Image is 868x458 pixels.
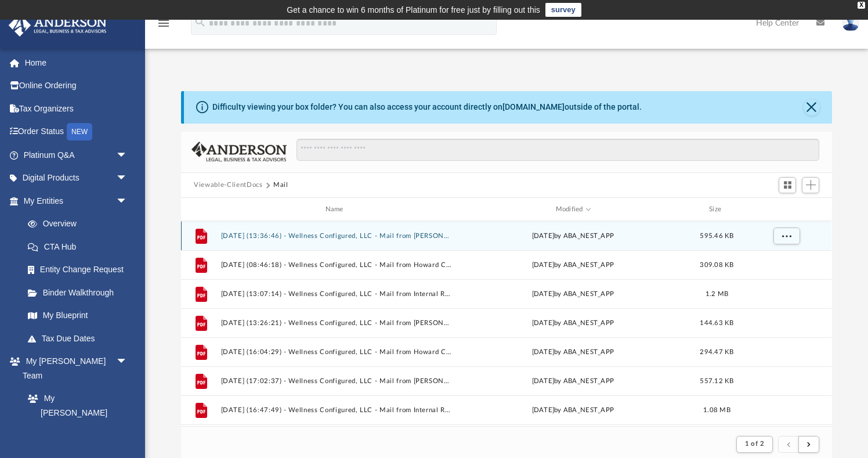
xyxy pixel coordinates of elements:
a: survey [545,3,581,17]
a: Digital Productsarrow_drop_down [8,167,145,190]
div: Size [694,204,740,215]
button: 1 of 2 [736,436,773,452]
div: close [858,2,865,9]
div: Name [220,204,452,215]
i: search [194,16,207,28]
div: Get a chance to win 6 months of Platinum for free just by filling out this [287,3,540,17]
a: Entity Change Request [16,258,145,282]
div: [DATE] by ABA_NEST_APP [457,231,689,241]
div: [DATE] by ABA_NEST_APP [457,405,689,416]
button: [DATE] (16:47:49) - Wellness Configured, LLC - Mail from Internal Revenue Service.pdf [221,406,453,414]
button: [DATE] (08:46:18) - Wellness Configured, LLC - Mail from Howard County Chamber of Commerce.pdf [221,261,453,269]
a: Tax Due Dates [16,327,145,350]
button: Switch to Grid View [779,177,796,193]
span: 1.08 MB [703,407,730,413]
div: NEW [67,123,92,140]
a: CTA Hub [16,235,145,258]
a: Tax Organizers [8,97,145,120]
a: Home [8,51,145,74]
span: 309.08 KB [700,262,734,268]
a: Online Ordering [8,74,145,98]
button: [DATE] (16:04:29) - Wellness Configured, LLC - Mail from Howard County Chamber of Commerce.pdf [221,348,453,356]
div: id [186,204,215,215]
button: Mail [273,180,288,190]
a: [DOMAIN_NAME] [502,102,565,111]
button: [DATE] (13:36:46) - Wellness Configured, LLC - Mail from [PERSON_NAME].pdf [221,232,453,240]
span: 1.2 MB [706,291,729,297]
button: Viewable-ClientDocs [194,180,262,190]
div: Modified [457,204,689,215]
a: My Blueprint [16,304,139,327]
button: More options [773,228,800,245]
div: id [746,204,827,215]
a: My [PERSON_NAME] Team [16,387,133,439]
a: My [PERSON_NAME] Teamarrow_drop_down [8,350,139,387]
span: 595.46 KB [700,233,734,239]
span: arrow_drop_down [116,143,139,167]
span: arrow_drop_down [116,167,139,190]
a: My Entitiesarrow_drop_down [8,189,145,212]
div: [DATE] by ABA_NEST_APP [457,376,689,387]
button: Close [804,99,820,116]
button: [DATE] (13:26:21) - Wellness Configured, LLC - Mail from [PERSON_NAME].pdf [221,319,453,327]
div: [DATE] by ABA_NEST_APP [457,347,689,358]
a: Platinum Q&Aarrow_drop_down [8,143,145,167]
input: Search files and folders [296,139,819,161]
span: 144.63 KB [700,320,734,326]
span: 1 of 2 [745,441,764,447]
span: arrow_drop_down [116,350,139,374]
span: 294.47 KB [700,349,734,355]
span: 557.12 KB [700,378,734,384]
a: Binder Walkthrough [16,281,145,304]
div: Difficulty viewing your box folder? You can also access your account directly on outside of the p... [212,101,642,113]
i: menu [157,16,171,30]
div: grid [181,221,831,427]
img: User Pic [842,15,859,31]
a: Overview [16,212,145,236]
button: [DATE] (17:02:37) - Wellness Configured, LLC - Mail from [PERSON_NAME].pdf [221,377,453,385]
button: Add [802,177,819,193]
div: [DATE] by ABA_NEST_APP [457,289,689,300]
a: Order StatusNEW [8,120,145,144]
div: [DATE] by ABA_NEST_APP [457,260,689,271]
span: arrow_drop_down [116,189,139,213]
img: Anderson Advisors Platinum Portal [5,14,110,37]
div: [DATE] by ABA_NEST_APP [457,318,689,329]
a: menu [157,22,171,30]
button: [DATE] (13:07:14) - Wellness Configured, LLC - Mail from Internal Revenue Service.pdf [221,290,453,298]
